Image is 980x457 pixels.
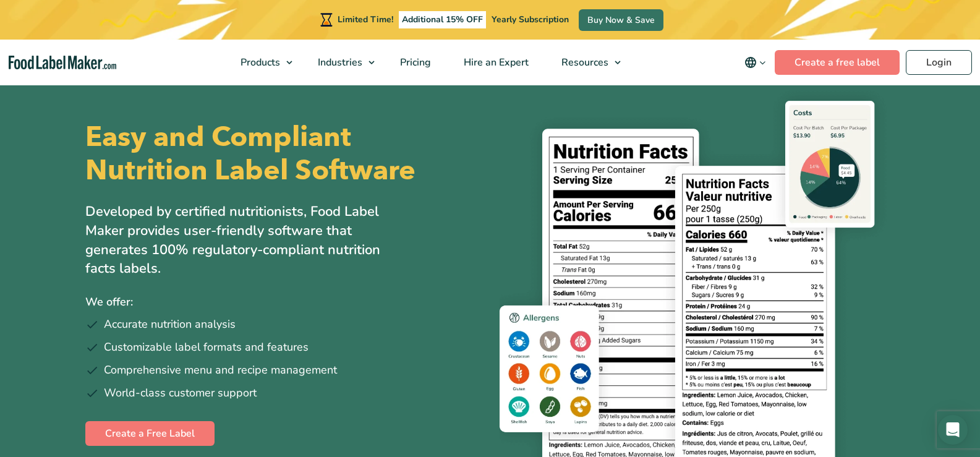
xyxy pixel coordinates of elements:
div: Open Intercom Messenger [938,415,968,445]
h1: Easy and Compliant Nutrition Label Software [85,121,480,187]
span: Comprehensive menu and recipe management [104,362,337,378]
span: Accurate nutrition analysis [104,316,236,333]
a: Create a free label [775,50,900,75]
a: Buy Now & Save [579,9,663,31]
span: Additional 15% OFF [399,11,486,28]
span: Pricing [396,56,432,69]
a: Resources [545,40,627,85]
span: Products [237,56,281,69]
span: Limited Time! [338,14,393,25]
span: Customizable label formats and features [104,339,309,356]
span: World-class customer support [104,385,257,401]
a: Pricing [384,40,445,85]
a: Products [224,40,299,85]
a: Industries [302,40,381,85]
p: Developed by certified nutritionists, Food Label Maker provides user-friendly software that gener... [85,202,407,278]
a: Hire an Expert [448,40,542,85]
p: We offer: [85,293,481,311]
a: Login [906,50,972,75]
span: Hire an Expert [460,56,530,69]
a: Create a Free Label [85,421,215,446]
span: Industries [314,56,364,69]
span: Yearly Subscription [492,14,569,25]
span: Resources [558,56,610,69]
